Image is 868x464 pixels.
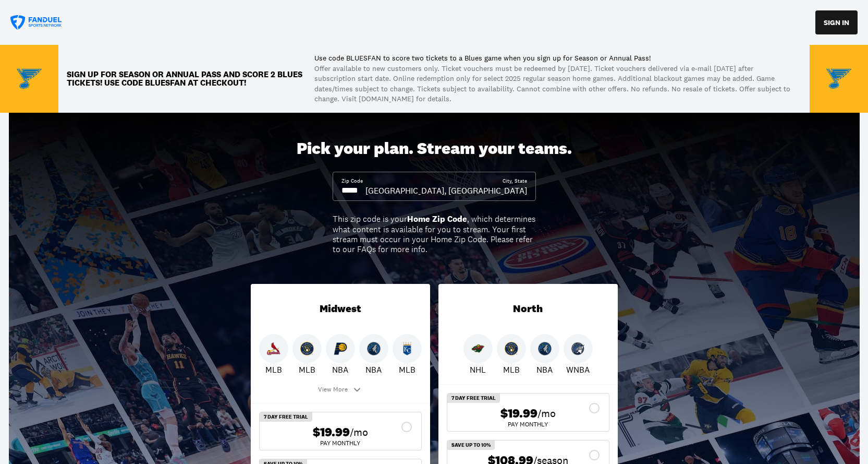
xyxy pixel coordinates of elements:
span: /mo [537,406,556,421]
div: Save Up To 10% [447,441,495,450]
div: 7 Day Free Trial [260,412,312,422]
img: Timberwolves [367,342,381,355]
img: Royals [400,342,414,355]
img: Wild [471,342,485,355]
div: This zip code is your , which determines what content is available for you to stream. Your first ... [333,214,536,254]
button: View More [310,376,371,403]
img: Team Logo [17,66,42,91]
p: NBA [365,363,382,376]
b: Home Zip Code [407,213,467,224]
img: Lynx [571,342,585,355]
div: Midwest [251,284,430,334]
p: MLB [399,363,415,376]
p: MLB [299,363,315,376]
p: NBA [332,363,348,376]
p: WNBA [566,363,590,376]
p: Offer available to new customers only. Ticket vouchers must be redeemed by [DATE]. Ticket voucher... [314,64,793,104]
div: City, State [503,177,527,185]
img: Brewers [300,342,314,355]
span: /mo [350,425,368,439]
img: Timberwolves [538,342,552,355]
div: Pay Monthly [268,440,413,446]
button: SIGN IN [815,10,858,34]
div: Pick your plan. Stream your teams. [297,139,572,159]
p: NHL [470,363,486,376]
span: $19.99 [500,406,537,421]
p: MLB [503,363,520,376]
img: Cardinals [267,342,280,355]
p: MLB [265,363,282,376]
p: NBA [536,363,553,376]
div: Zip Code [341,177,363,185]
img: Team Logo [826,66,851,91]
div: North [438,284,618,334]
p: Sign up for Season or Annual Pass and score 2 Blues TICKETS! Use code BLUESFAN at checkout! [67,70,306,87]
div: Pay Monthly [456,421,601,427]
img: Pacers [334,342,347,355]
p: Use code BLUESFAN to score two tickets to a Blues game when you sign up for Season or Annual Pass! [314,53,793,64]
img: Brewers [505,342,518,355]
span: $19.99 [313,425,350,440]
div: 7 Day Free Trial [447,394,500,403]
div: [GEOGRAPHIC_DATA], [GEOGRAPHIC_DATA] [365,185,527,196]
